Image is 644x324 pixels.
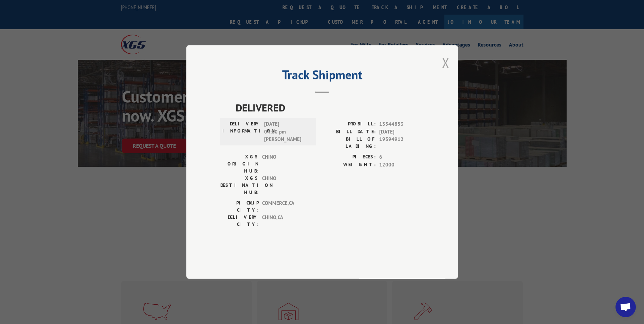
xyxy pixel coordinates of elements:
[262,153,308,175] span: CHINO
[322,153,376,161] label: PIECES:
[615,297,636,317] div: Open chat
[220,153,259,175] label: XGS ORIGIN HUB:
[262,175,308,196] span: CHINO
[442,54,449,72] button: Close modal
[220,199,259,214] label: PICKUP CITY:
[322,120,376,128] label: PROBILL:
[379,128,424,136] span: [DATE]
[379,161,424,169] span: 12000
[262,199,308,214] span: COMMERCE , CA
[264,120,310,143] span: [DATE] 04:00 pm [PERSON_NAME]
[379,136,424,150] span: 19394912
[236,100,424,115] span: DELIVERED
[222,120,261,143] label: DELIVERY INFORMATION:
[220,70,424,83] h2: Track Shipment
[379,120,424,128] span: 13544853
[220,214,259,228] label: DELIVERY CITY:
[322,136,376,150] label: BILL OF LADING:
[220,175,259,196] label: XGS DESTINATION HUB:
[262,214,308,228] span: CHINO , CA
[322,128,376,136] label: BILL DATE:
[322,161,376,169] label: WEIGHT:
[379,153,424,161] span: 6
